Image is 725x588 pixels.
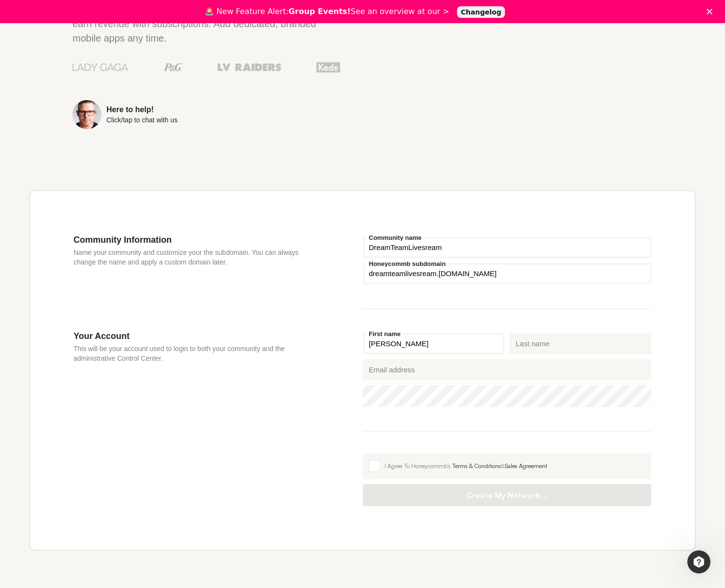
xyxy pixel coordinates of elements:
input: First name [363,333,505,354]
a: Terms & Conditions [452,462,501,470]
span: Create My Network... [372,490,642,500]
label: Honeycommb subdomain [367,261,448,267]
a: Here to help!Click/tap to chat with us [73,100,341,129]
input: Last name [509,333,651,354]
label: Community name [367,235,424,241]
a: Sales Agreement [505,462,547,470]
div: Close [707,9,716,15]
img: Sean [73,100,102,129]
img: Keds [316,61,340,73]
img: Procter & Gamble [164,63,182,71]
label: First name [367,331,403,337]
h3: Your Account [74,331,305,341]
div: 🚨 New Feature Alert: See an overview at our > [205,7,449,16]
iframe: Intercom live chat [687,550,710,573]
input: your-subdomain.honeycommb.com [363,263,652,284]
img: Las Vegas Raiders [218,63,281,71]
div: Here to help! [106,106,178,114]
input: Email address [363,359,652,381]
h3: Community Information [74,235,305,245]
img: Lady Gaga [73,60,128,74]
a: Changelog [457,6,505,18]
b: Group Events! [289,7,351,16]
p: This will be your account used to login to both your community and the administrative Control Cen... [74,344,305,363]
button: Create My Network... [363,484,652,506]
div: Click/tap to chat with us [106,117,178,123]
div: I Agree To Honeycommb's & [385,462,646,470]
p: Name your community and customize your the subdomain. You can always change the name and apply a ... [74,248,305,267]
input: Community name [363,237,652,258]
